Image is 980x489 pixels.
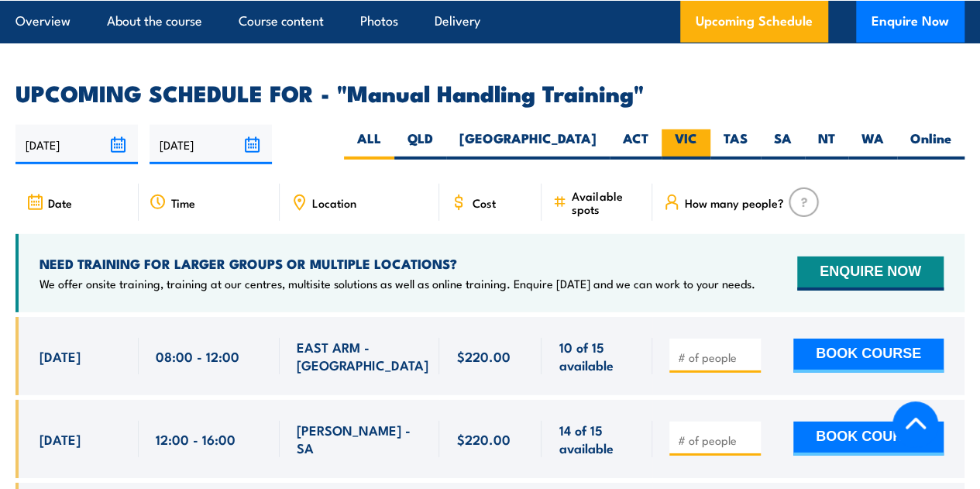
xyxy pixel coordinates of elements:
label: TAS [710,129,761,160]
h2: UPCOMING SCHEDULE FOR - "Manual Handling Training" [15,82,965,102]
span: Location [312,196,356,209]
span: How many people? [685,196,784,209]
input: # of people [678,350,755,365]
label: ACT [610,129,662,160]
label: QLD [394,129,446,160]
label: NT [805,129,848,160]
span: 10 of 15 available [559,338,635,374]
label: ALL [344,129,394,160]
label: WA [848,129,897,160]
p: We offer onsite training, training at our centres, multisite solutions as well as online training... [40,276,755,291]
input: From date [15,125,138,164]
button: ENQUIRE NOW [797,257,944,291]
span: [PERSON_NAME] - SA [297,421,423,457]
span: EAST ARM - [GEOGRAPHIC_DATA] [297,338,428,374]
span: $220.00 [456,347,510,365]
span: 14 of 15 available [559,421,635,457]
span: [DATE] [40,347,81,365]
label: VIC [662,129,710,160]
input: # of people [678,432,755,448]
input: To date [150,125,272,164]
span: Cost [472,196,495,209]
span: Date [48,196,72,209]
span: Time [171,196,195,209]
span: Available spots [572,189,641,215]
label: Online [897,129,965,160]
button: BOOK COURSE [793,422,944,456]
h4: NEED TRAINING FOR LARGER GROUPS OR MULTIPLE LOCATIONS? [40,255,755,272]
label: SA [761,129,805,160]
span: 12:00 - 16:00 [156,430,236,448]
button: BOOK COURSE [793,339,944,373]
span: 08:00 - 12:00 [156,347,239,365]
span: $220.00 [456,430,510,448]
span: [DATE] [40,430,81,448]
label: [GEOGRAPHIC_DATA] [446,129,610,160]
